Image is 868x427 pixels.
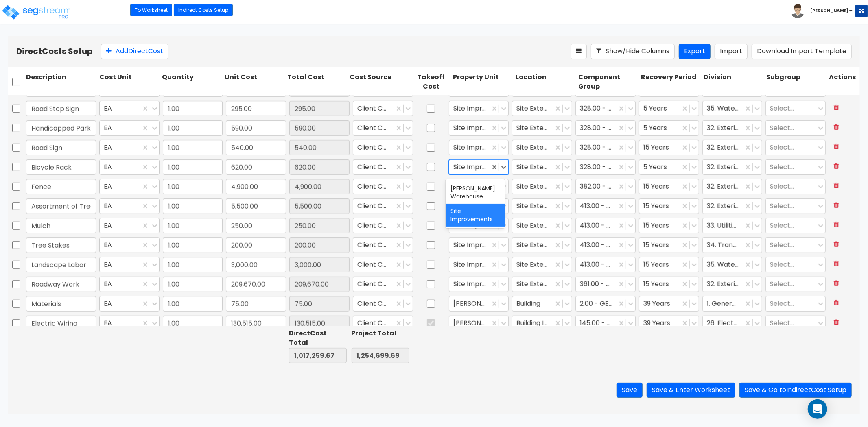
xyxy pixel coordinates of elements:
[702,159,763,175] div: 32. Exterior Improvements
[752,44,852,59] button: Download Import Template
[353,316,413,331] div: Client Cost
[639,316,699,331] div: 39 Years
[639,237,699,253] div: 15 Years
[765,71,827,93] div: Subgroup
[829,316,844,330] button: Delete Row
[160,71,223,93] div: Quantity
[99,120,160,136] div: EA
[99,179,160,194] div: EA
[702,277,763,292] div: 32. Exterior Improvements
[16,46,93,57] b: Direct Costs Setup
[829,257,844,271] button: Delete Row
[99,277,160,292] div: EA
[591,44,675,59] button: Show/Hide Columns
[223,71,286,93] div: Unit Cost
[639,198,699,214] div: 15 Years
[411,71,452,93] div: Takeoff Cost
[449,277,509,292] div: Site Improvements
[99,316,160,331] div: EA
[99,101,160,116] div: EA
[575,198,636,214] div: 413.00 - SITE LANDSCAPING
[512,120,572,136] div: Site Exterior
[99,159,160,175] div: EA
[702,257,763,272] div: 35. Waterway and Marine Construction
[575,179,636,194] div: 382.00 - SITE FENCING & GATES
[512,296,572,312] div: Building
[702,120,763,136] div: 32. Exterior Improvements
[829,237,844,252] button: Delete Row
[512,218,572,233] div: Site Exterior
[98,71,160,93] div: Cost Unit
[353,296,413,312] div: Client Cost
[829,159,844,174] button: Delete Row
[512,101,572,116] div: Site Exterior
[452,71,514,93] div: Property Unit
[639,140,699,155] div: 15 Years
[808,399,827,419] div: Open Intercom Messenger
[829,277,844,291] button: Delete Row
[1,4,70,20] img: logo_pro_r.png
[446,181,505,204] div: [PERSON_NAME] Warehouse
[99,198,160,214] div: EA
[617,383,643,398] button: Save
[577,71,639,93] div: Component Group
[512,140,572,155] div: Site Exterior
[827,71,860,93] div: Actions
[575,101,636,116] div: 328.00 - SIGNAGE
[639,179,699,194] div: 15 Years
[702,237,763,253] div: 34. Transportation
[353,198,413,214] div: Client Cost
[353,140,413,155] div: Client Cost
[702,316,763,331] div: 26. Electrical
[715,44,748,59] button: Import
[449,237,509,253] div: Site Improvements
[639,159,699,175] div: 5 Years
[99,237,160,253] div: EA
[829,120,844,135] button: Delete Row
[99,218,160,233] div: EA
[679,44,711,59] button: Export
[575,316,636,331] div: 145.00 - GENERAL ELECTRICAL
[174,4,233,16] a: Indirect Costs Setup
[512,257,572,272] div: Site Exterior
[512,198,572,214] div: Site Exterior
[702,296,763,312] div: 1. General Requirements
[639,218,699,233] div: 15 Years
[575,257,636,272] div: 413.00 - SITE LANDSCAPING
[575,120,636,136] div: 328.00 - SIGNAGE
[512,237,572,253] div: Site Exterior
[449,101,509,116] div: Site Improvements
[449,159,509,175] div: Site Improvements
[99,296,160,312] div: EA
[702,198,763,214] div: 32. Exterior Improvements
[647,383,735,398] button: Save & Enter Worksheet
[512,277,572,292] div: Site Exterior
[810,8,848,14] b: [PERSON_NAME]
[101,44,168,59] button: AddDirectCost
[289,329,347,348] div: Direct Cost Total
[24,71,98,93] div: Description
[639,101,699,116] div: 5 Years
[702,218,763,233] div: 33. Utilities
[639,277,699,292] div: 15 Years
[829,296,844,310] button: Delete Row
[829,218,844,232] button: Delete Row
[829,198,844,213] button: Delete Row
[449,316,509,331] div: Lafferty Warehouse
[571,44,587,59] button: Reorder Items
[791,4,805,18] img: avatar.png
[353,120,413,136] div: Client Cost
[449,140,509,155] div: Site Improvements
[639,120,699,136] div: 5 Years
[702,179,763,194] div: 32. Exterior Improvements
[575,277,636,292] div: 361.00 - SITE ASPHALT PAVING
[449,296,509,312] div: Lafferty Warehouse
[512,179,572,194] div: Site Exterior
[99,140,160,155] div: EA
[449,257,509,272] div: Site Improvements
[99,257,160,272] div: EA
[575,237,636,253] div: 413.00 - SITE LANDSCAPING
[514,71,577,93] div: Location
[702,140,763,155] div: 32. Exterior Improvements
[446,204,505,227] div: Site Improvements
